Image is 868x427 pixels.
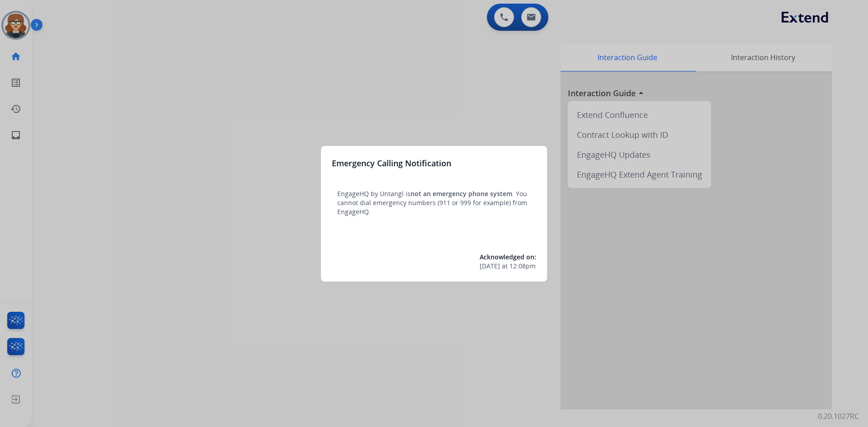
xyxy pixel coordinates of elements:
[480,262,536,271] div: at
[480,262,500,271] span: [DATE]
[509,262,536,271] span: 12:08pm
[818,411,859,422] p: 0.20.1027RC
[410,189,512,198] span: not an emergency phone system
[480,253,536,261] span: Acknowledged on:
[337,189,531,216] p: EngageHQ by Untangl is . You cannot dial emergency numbers (911 or 999 for example) from EngageHQ.
[332,157,451,169] h3: Emergency Calling Notification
